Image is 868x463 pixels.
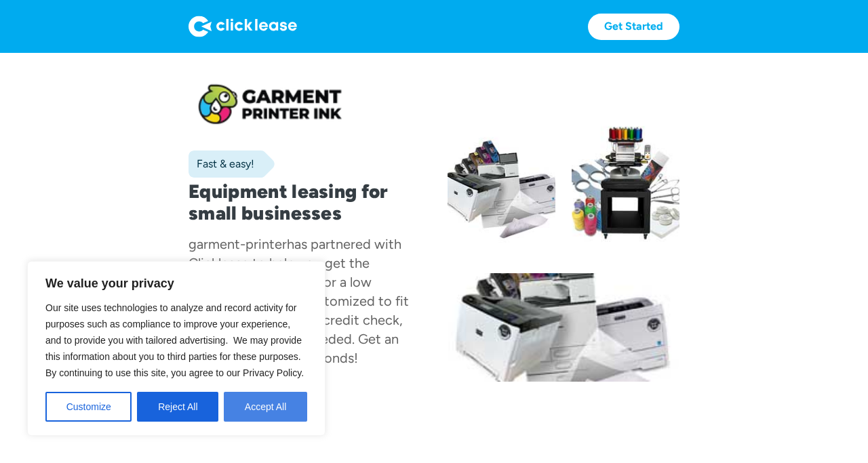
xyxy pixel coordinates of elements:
[189,236,287,252] div: garment-printer
[45,392,132,422] button: Customize
[189,16,297,37] img: Logo
[45,302,304,378] span: Our site uses technologies to analyze and record activity for purposes such as compliance to impr...
[224,392,307,422] button: Accept All
[137,392,218,422] button: Reject All
[27,261,325,436] div: We value your privacy
[45,275,307,291] p: We value your privacy
[189,236,409,366] div: has partnered with Clicklease to help you get the equipment you need for a low monthly payment, c...
[588,14,679,40] a: Get Started
[189,180,420,224] h1: Equipment leasing for small businesses
[189,157,254,171] div: Fast & easy!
